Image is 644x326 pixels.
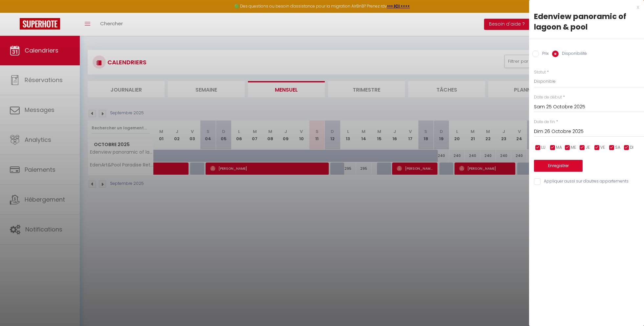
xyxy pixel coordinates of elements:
span: LU [541,144,545,151]
label: Statut [534,69,546,76]
span: SA [615,144,620,151]
div: x [529,3,639,11]
label: Date de début [534,94,562,100]
label: Date de fin [534,119,555,125]
span: VE [600,144,605,151]
span: DI [630,144,633,151]
span: JE [586,144,590,151]
button: Enregistrer [534,160,583,172]
span: ME [571,144,576,151]
span: MA [556,144,562,151]
label: Prix [539,51,549,58]
label: Disponibilité [559,51,587,58]
div: Edenview panoramic of lagoon & pool [534,11,639,32]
